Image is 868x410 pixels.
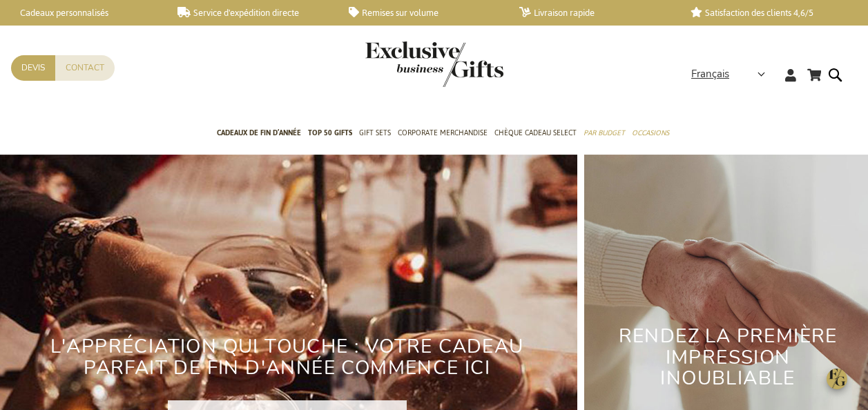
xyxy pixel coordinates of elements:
a: store logo [365,41,434,87]
span: Occasions [632,126,669,140]
a: Corporate Merchandise [398,117,488,151]
span: Gift Sets [359,126,391,140]
span: Par budget [584,126,625,140]
span: Français [691,66,729,82]
img: Exclusive Business gifts logo [365,41,503,87]
a: TOP 50 Gifts [308,117,352,151]
a: Satisfaction des clients 4,6/5 [691,7,839,19]
a: Livraison rapide [519,7,668,19]
a: Cadeaux de fin d’année [217,117,301,151]
a: Chèque Cadeau Select [494,117,577,151]
a: Cadeaux personnalisés [7,7,155,19]
span: Chèque Cadeau Select [494,126,577,140]
span: Cadeaux de fin d’année [217,126,301,140]
a: Remises sur volume [349,7,497,19]
a: Devis [11,55,55,81]
a: Occasions [632,117,669,151]
a: Service d'expédition directe [177,7,326,19]
a: Gift Sets [359,117,391,151]
a: Contact [55,55,115,81]
a: Par budget [584,117,625,151]
span: Corporate Merchandise [398,126,488,140]
span: TOP 50 Gifts [308,126,352,140]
